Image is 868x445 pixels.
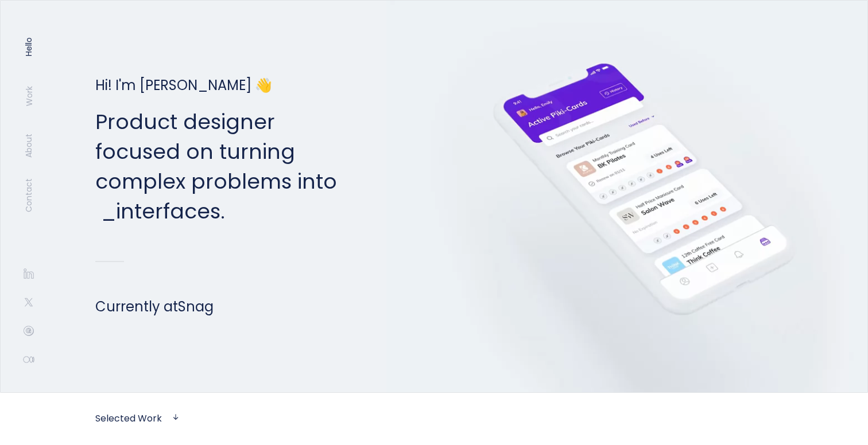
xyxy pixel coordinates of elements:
[23,178,34,212] a: Contact
[95,296,337,317] h1: Currently at
[95,412,162,425] a: Selected Work
[23,134,34,158] a: About
[178,297,214,316] a: Snag
[95,75,337,96] h1: Hi! I'm [PERSON_NAME] 👋
[23,38,34,57] a: Hello
[95,107,337,227] p: Product designer focused on turning complex problems into interfaces.
[23,87,34,107] a: Work
[101,197,116,226] span: _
